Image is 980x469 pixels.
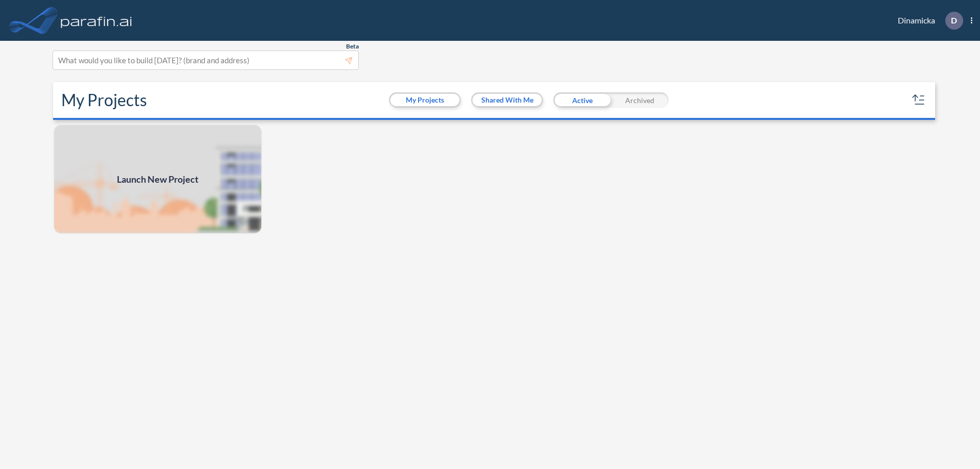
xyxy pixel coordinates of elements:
[53,124,262,234] img: add
[883,12,972,30] div: Dinamicka
[951,16,957,25] p: D
[53,124,262,234] a: Launch New Project
[390,94,459,106] button: My Projects
[911,92,927,108] button: sort
[61,90,147,110] h2: My Projects
[611,92,669,108] div: Archived
[346,42,359,51] span: Beta
[553,92,611,108] div: Active
[117,172,199,186] span: Launch New Project
[473,94,542,106] button: Shared With Me
[59,10,134,31] img: logo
